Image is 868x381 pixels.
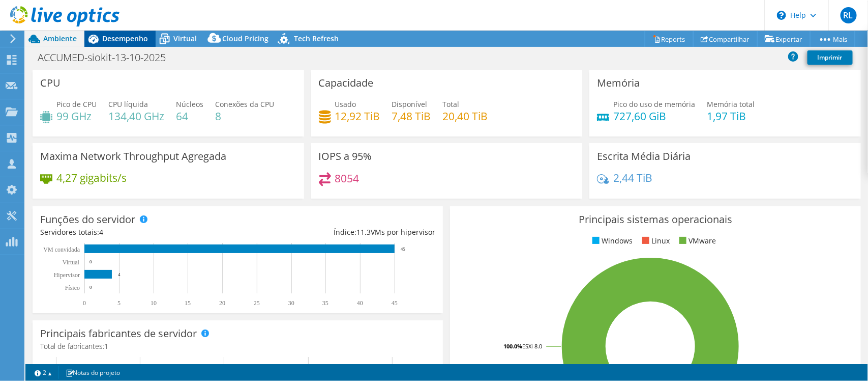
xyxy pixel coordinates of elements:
[392,111,431,122] h4: 7,48 TiB
[89,259,92,264] text: 0
[401,247,406,252] text: 45
[99,227,103,237] span: 4
[810,31,855,47] a: Mais
[707,99,755,109] span: Memória total
[215,111,274,122] h4: 8
[677,235,716,247] li: VMware
[254,300,260,307] text: 25
[222,34,268,43] span: Cloud Pricing
[503,342,522,350] tspan: 100.0%
[458,214,853,225] h3: Principais sistemas operacionais
[56,99,97,109] span: Pico de CPU
[335,111,380,122] h4: 12,92 TiB
[392,99,428,109] span: Disponível
[58,366,127,379] a: Notas do projeto
[43,34,77,43] span: Ambiente
[33,52,182,63] h1: ACCUMED-siokit-13-10-2025
[238,227,436,238] div: Índice: VMs por hipervisor
[357,300,363,307] text: 40
[613,99,695,109] span: Pico do uso de memória
[356,227,371,237] span: 11.3
[54,271,80,279] text: Hipervisor
[40,214,135,225] h3: Funções do servidor
[319,151,372,162] h3: IOPS a 95%
[613,111,695,122] h4: 727,60 GiB
[117,300,121,307] text: 5
[104,341,108,351] span: 1
[43,246,80,253] text: VM convidada
[757,31,811,47] a: Exportar
[443,99,460,109] span: Total
[83,300,86,307] text: 0
[63,259,80,266] text: Virtual
[693,31,758,47] a: Compartilhar
[176,99,203,109] span: Núcleos
[335,173,360,184] h4: 8054
[176,111,203,122] h4: 64
[777,11,786,20] svg: \n
[27,366,59,379] a: 2
[841,7,857,23] span: RL
[118,272,121,277] text: 4
[56,172,127,183] h4: 4,27 gigabits/s
[522,342,542,350] tspan: ESXi 8.0
[108,99,148,109] span: CPU líquida
[590,235,633,247] li: Windows
[597,77,640,89] h3: Memória
[443,111,488,122] h4: 20,40 TiB
[108,111,164,122] h4: 134,40 GHz
[56,111,97,122] h4: 99 GHz
[185,300,191,307] text: 15
[645,31,694,47] a: Reports
[40,77,61,89] h3: CPU
[322,300,328,307] text: 35
[288,300,294,307] text: 30
[40,227,238,238] div: Servidores totais:
[173,34,197,43] span: Virtual
[65,284,80,291] tspan: Físico
[613,172,652,183] h4: 2,44 TiB
[219,300,225,307] text: 20
[89,285,92,290] text: 0
[102,34,148,43] span: Desempenho
[707,111,755,122] h4: 1,97 TiB
[807,50,853,65] a: Imprimir
[640,235,670,247] li: Linux
[319,77,374,89] h3: Capacidade
[40,151,226,162] h3: Maxima Network Throughput Agregada
[40,341,435,352] h4: Total de fabricantes:
[392,300,398,307] text: 45
[215,99,274,109] span: Conexões da CPU
[294,34,339,43] span: Tech Refresh
[597,151,691,162] h3: Escrita Média Diária
[335,99,356,109] span: Usado
[40,328,197,339] h3: Principais fabricantes de servidor
[151,300,157,307] text: 10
